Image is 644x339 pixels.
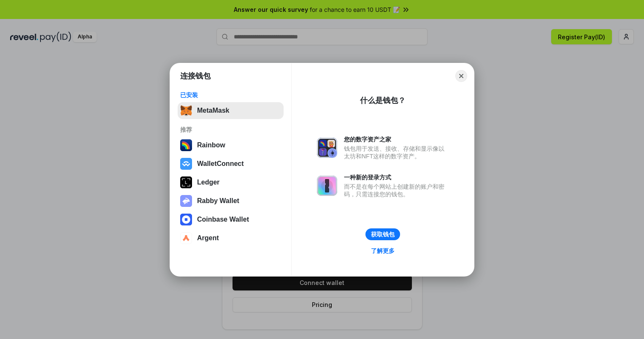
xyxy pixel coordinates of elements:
div: Rabby Wallet [197,197,239,205]
img: svg+xml,%3Csvg%20width%3D%2228%22%20height%3D%2228%22%20viewBox%3D%220%200%2028%2028%22%20fill%3D... [180,232,192,244]
div: Ledger [197,179,219,186]
div: MetaMask [197,107,229,114]
a: 了解更多 [366,245,400,256]
div: 钱包用于发送、接收、存储和显示像以太坊和NFT这样的数字资产。 [344,145,449,160]
img: svg+xml,%3Csvg%20width%3D%22120%22%20height%3D%22120%22%20viewBox%3D%220%200%20120%20120%22%20fil... [180,139,192,151]
button: Close [455,70,467,82]
div: Rainbow [197,141,225,149]
div: 已安装 [180,91,281,99]
button: MetaMask [178,102,284,119]
div: WalletConnect [197,160,244,168]
img: svg+xml,%3Csvg%20xmlns%3D%22http%3A%2F%2Fwww.w3.org%2F2000%2Fsvg%22%20fill%3D%22none%22%20viewBox... [317,138,337,158]
button: Rainbow [178,137,284,154]
button: Ledger [178,174,284,191]
img: svg+xml,%3Csvg%20width%3D%2228%22%20height%3D%2228%22%20viewBox%3D%220%200%2028%2028%22%20fill%3D... [180,158,192,170]
button: Coinbase Wallet [178,211,284,228]
img: svg+xml,%3Csvg%20width%3D%2228%22%20height%3D%2228%22%20viewBox%3D%220%200%2028%2028%22%20fill%3D... [180,214,192,225]
img: svg+xml,%3Csvg%20xmlns%3D%22http%3A%2F%2Fwww.w3.org%2F2000%2Fsvg%22%20width%3D%2228%22%20height%3... [180,176,192,188]
button: Rabby Wallet [178,193,284,209]
div: 了解更多 [371,247,395,255]
img: svg+xml,%3Csvg%20fill%3D%22none%22%20height%3D%2233%22%20viewBox%3D%220%200%2035%2033%22%20width%... [180,105,192,117]
div: 您的数字资产之家 [344,136,449,143]
button: WalletConnect [178,155,284,172]
div: Argent [197,234,219,242]
img: svg+xml,%3Csvg%20xmlns%3D%22http%3A%2F%2Fwww.w3.org%2F2000%2Fsvg%22%20fill%3D%22none%22%20viewBox... [317,176,337,196]
img: svg+xml,%3Csvg%20xmlns%3D%22http%3A%2F%2Fwww.w3.org%2F2000%2Fsvg%22%20fill%3D%22none%22%20viewBox... [180,195,192,207]
button: 获取钱包 [365,228,400,240]
div: 获取钱包 [371,231,395,238]
h1: 连接钱包 [180,71,211,81]
button: Argent [178,230,284,247]
div: 而不是在每个网站上创建新的账户和密码，只需连接您的钱包。 [344,183,449,198]
div: Coinbase Wallet [197,216,249,223]
div: 推荐 [180,126,281,133]
div: 什么是钱包？ [360,95,406,106]
div: 一种新的登录方式 [344,174,449,181]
